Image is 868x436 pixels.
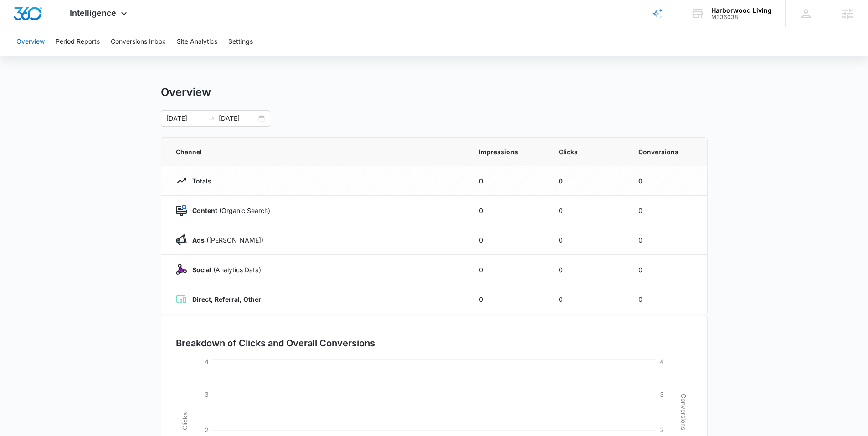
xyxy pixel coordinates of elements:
[627,255,707,284] td: 0
[208,115,215,122] span: to
[548,284,627,314] td: 0
[627,166,707,196] td: 0
[176,147,457,157] span: Channel
[161,86,211,99] h1: Overview
[548,255,627,284] td: 0
[176,264,187,275] img: Social
[192,295,261,303] strong: Direct, Referral, Other
[548,196,627,225] td: 0
[548,166,627,196] td: 0
[56,27,100,56] button: Period Reports
[177,27,217,56] button: Site Analytics
[208,115,215,122] span: swap-right
[468,225,548,255] td: 0
[468,255,548,284] td: 0
[660,358,664,365] tspan: 4
[548,225,627,255] td: 0
[660,426,664,434] tspan: 2
[176,336,375,350] h3: Breakdown of Clicks and Overall Conversions
[192,236,205,244] strong: Ads
[166,113,204,123] input: Start date
[627,284,707,314] td: 0
[468,166,548,196] td: 0
[180,412,188,430] tspan: Clicks
[192,207,217,214] strong: Content
[176,234,187,245] img: Ads
[627,196,707,225] td: 0
[627,225,707,255] td: 0
[192,266,211,274] strong: Social
[559,147,616,157] span: Clicks
[711,14,772,20] div: account id
[16,27,45,56] button: Overview
[468,284,548,314] td: 0
[187,176,211,186] p: Totals
[680,394,688,430] tspan: Conversions
[638,147,693,157] span: Conversions
[187,235,263,245] p: ([PERSON_NAME])
[228,27,253,56] button: Settings
[711,7,772,14] div: account name
[176,205,187,216] img: Content
[205,358,209,365] tspan: 4
[468,196,548,225] td: 0
[70,8,116,18] span: Intelligence
[219,113,257,123] input: End date
[660,390,664,398] tspan: 3
[205,426,209,434] tspan: 2
[187,206,270,215] p: (Organic Search)
[111,27,166,56] button: Conversions Inbox
[479,147,537,157] span: Impressions
[205,390,209,398] tspan: 3
[187,265,261,274] p: (Analytics Data)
